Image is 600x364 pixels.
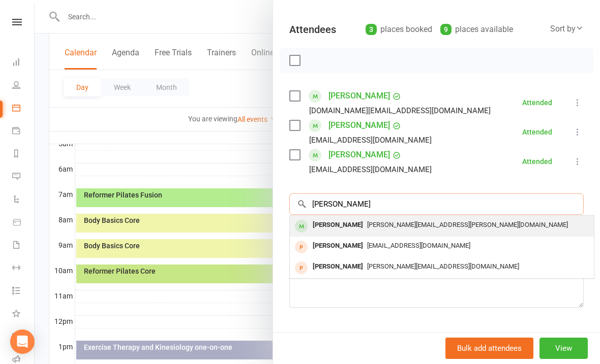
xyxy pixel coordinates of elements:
[367,221,568,228] span: [PERSON_NAME][EMAIL_ADDRESS][PERSON_NAME][DOMAIN_NAME]
[366,24,377,35] div: 3
[309,134,432,147] div: [EMAIL_ADDRESS][DOMAIN_NAME]
[12,143,35,166] a: Reports
[12,303,35,326] a: What's New
[289,22,336,37] div: Attendees
[295,220,308,233] div: member
[550,22,584,36] div: Sort by
[366,22,432,37] div: places booked
[309,239,367,253] div: [PERSON_NAME]
[295,261,308,274] div: prospect
[12,75,35,97] a: People
[12,212,35,235] a: Product Sales
[440,24,452,35] div: 9
[328,88,390,104] a: [PERSON_NAME]
[328,147,390,163] a: [PERSON_NAME]
[12,120,35,143] a: Payments
[12,97,35,120] a: Calendar
[522,128,552,136] div: Attended
[309,259,367,274] div: [PERSON_NAME]
[328,117,390,134] a: [PERSON_NAME]
[12,326,35,349] a: General attendance kiosk mode
[309,104,491,117] div: [DOMAIN_NAME][EMAIL_ADDRESS][DOMAIN_NAME]
[539,338,588,359] button: View
[367,242,470,249] span: [EMAIL_ADDRESS][DOMAIN_NAME]
[295,241,308,253] div: prospect
[10,329,35,354] div: Open Intercom Messenger
[309,163,432,176] div: [EMAIL_ADDRESS][DOMAIN_NAME]
[440,22,513,37] div: places available
[309,218,367,233] div: [PERSON_NAME]
[12,52,35,75] a: Dashboard
[522,99,552,106] div: Attended
[445,338,533,359] button: Bulk add attendees
[289,193,584,215] input: Search to add attendees
[522,158,552,165] div: Attended
[367,262,519,270] span: [PERSON_NAME][EMAIL_ADDRESS][DOMAIN_NAME]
